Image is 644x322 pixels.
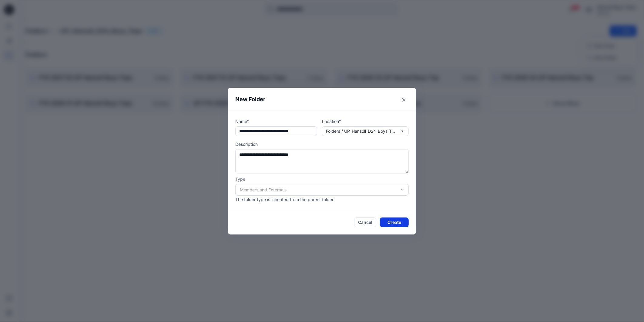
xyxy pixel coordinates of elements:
header: New Folder [228,88,416,111]
button: Close [399,95,409,105]
button: Cancel [354,218,376,227]
p: Type [235,176,409,182]
p: Folders / UP_Hansoll_D24_Boys_Tops [326,128,396,135]
p: The folder type is inherited from the parent folder [235,196,409,203]
p: Description [235,141,409,147]
button: Create [380,218,409,227]
button: Folders / UP_Hansoll_D24_Boys_Tops [322,126,409,136]
p: Name* [235,118,317,125]
p: Location* [322,118,409,125]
